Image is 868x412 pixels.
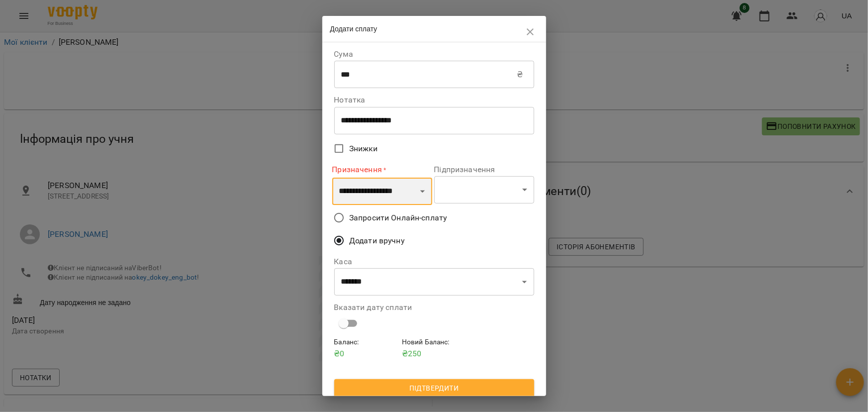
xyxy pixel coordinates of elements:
p: ₴ 0 [334,348,398,360]
label: Каса [334,258,534,266]
label: Вказати дату сплати [334,304,534,311]
h6: Новий Баланс : [402,337,466,348]
label: Підпризначення [434,166,534,174]
p: ₴ [517,69,523,81]
span: Знижки [349,143,378,155]
label: Нотатка [334,96,534,104]
h6: Баланс : [334,337,398,348]
p: ₴ 250 [402,348,466,360]
span: Додати вручну [349,235,404,247]
label: Сума [334,50,534,58]
span: Підтвердити [342,382,526,394]
button: Підтвердити [334,379,534,397]
span: Запросити Онлайн-сплату [349,212,447,224]
span: Додати сплату [330,25,378,33]
label: Призначення [332,164,432,175]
